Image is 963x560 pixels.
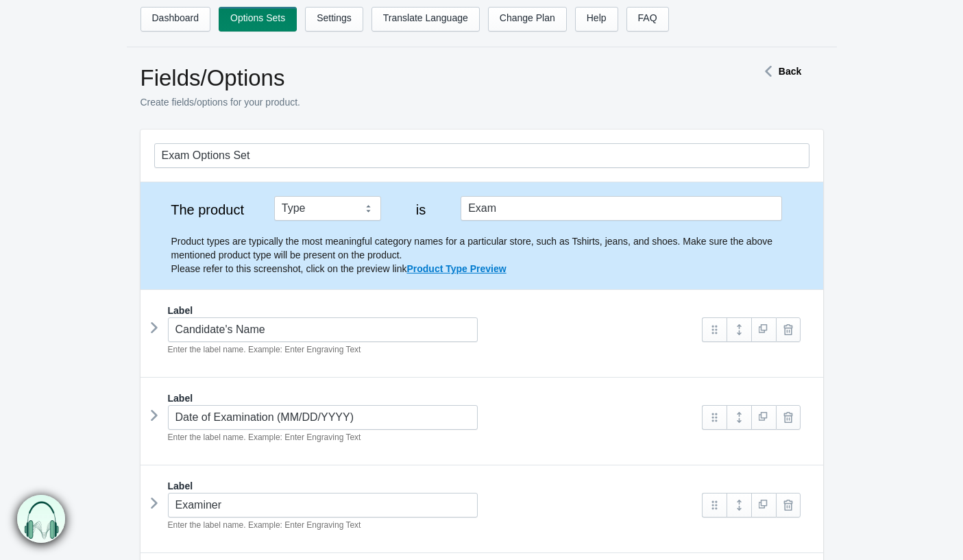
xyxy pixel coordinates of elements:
a: Options Sets [219,7,297,32]
a: Dashboard [141,7,211,32]
a: Help [575,7,618,32]
label: Label [168,304,193,317]
em: Enter the label name. Example: Enter Engraving Text [168,433,361,442]
a: Translate Language [371,7,480,32]
strong: Back [779,66,801,77]
a: Back [758,66,801,77]
em: Enter the label name. Example: Enter Engraving Text [168,345,361,354]
img: bxm.png [17,494,66,543]
a: Product Type Preview [406,263,506,274]
label: Label [168,479,193,493]
a: Settings [305,7,363,32]
h1: Fields/Options [141,64,709,92]
p: Product types are typically the most meaningful category names for a particular store, such as Ts... [171,234,809,276]
p: Create fields/options for your product. [141,95,709,109]
a: FAQ [626,7,669,32]
label: Label [168,391,193,405]
label: The product [154,203,261,217]
input: General Options Set [154,143,809,168]
a: Change Plan [488,7,567,32]
label: is [394,203,448,217]
em: Enter the label name. Example: Enter Engraving Text [168,520,361,530]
